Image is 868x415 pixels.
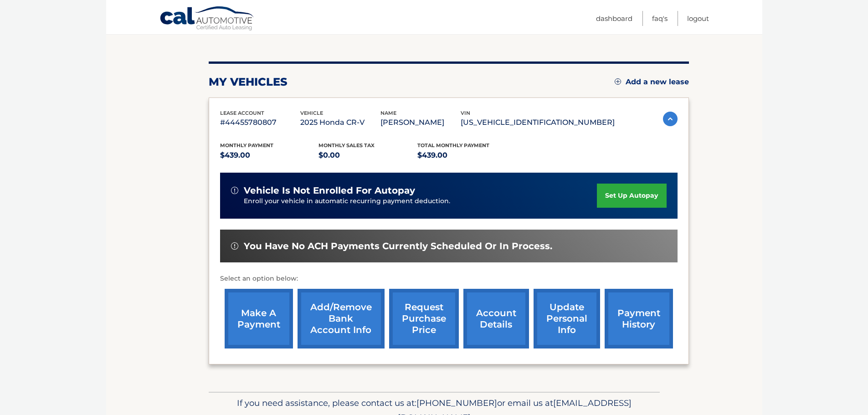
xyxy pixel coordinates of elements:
[463,289,529,348] a: account details
[380,110,396,116] span: name
[461,110,470,116] span: vin
[605,289,673,348] a: payment history
[687,11,709,26] a: Logout
[300,110,323,116] span: vehicle
[380,116,461,129] p: [PERSON_NAME]
[318,142,375,149] span: Monthly sales Tax
[416,398,497,408] span: [PHONE_NUMBER]
[615,78,621,85] img: add.svg
[300,116,380,129] p: 2025 Honda CR-V
[615,77,689,87] a: Add a new lease
[534,289,600,348] a: update personal info
[231,242,238,250] img: alert-white.svg
[652,11,668,26] a: FAQ's
[298,289,385,348] a: Add/Remove bank account info
[244,241,552,252] span: You have no ACH payments currently scheduled or in process.
[663,112,678,126] img: accordion-active.svg
[596,11,632,26] a: Dashboard
[417,149,516,162] p: $439.00
[220,116,300,129] p: #44455780807
[244,185,415,196] span: vehicle is not enrolled for autopay
[220,149,319,162] p: $439.00
[220,142,273,149] span: Monthly Payment
[417,142,489,149] span: Total Monthly Payment
[159,6,255,32] a: Cal Automotive
[225,289,293,348] a: make a payment
[597,184,666,208] a: set up autopay
[231,187,238,194] img: alert-white.svg
[220,110,264,116] span: lease account
[461,116,615,129] p: [US_VEHICLE_IDENTIFICATION_NUMBER]
[389,289,459,348] a: request purchase price
[244,196,597,206] p: Enroll your vehicle in automatic recurring payment deduction.
[318,149,417,162] p: $0.00
[209,75,288,89] h2: my vehicles
[220,273,678,284] p: Select an option below:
